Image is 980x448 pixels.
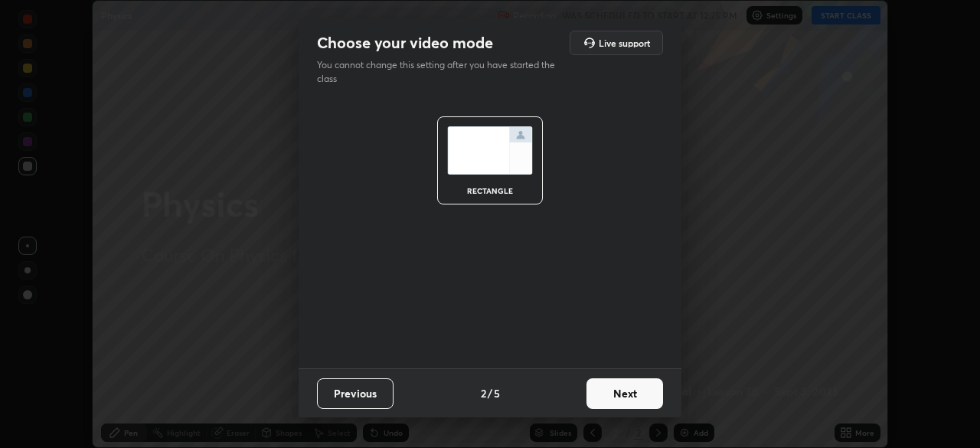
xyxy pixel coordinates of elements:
[447,126,533,175] img: normalScreenIcon.ae25ed63.svg
[481,385,486,401] h4: 2
[317,58,565,86] p: You cannot change this setting after you have started the class
[488,385,492,401] h4: /
[317,378,394,409] button: Previous
[599,38,650,47] h5: Live support
[586,378,663,409] button: Next
[317,33,493,53] h2: Choose your video mode
[494,385,500,401] h4: 5
[459,187,521,195] div: rectangle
